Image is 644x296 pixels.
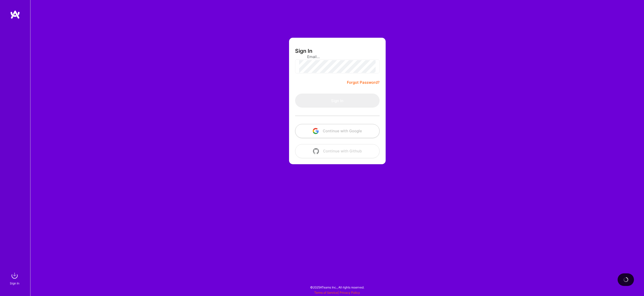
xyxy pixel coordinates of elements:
[295,124,380,138] button: Continue with Google
[295,144,380,158] button: Continue with Github
[295,94,380,108] button: Sign In
[314,291,360,294] span: |
[314,291,338,294] a: Terms of Service
[10,271,20,281] img: sign in
[10,281,19,286] div: Sign In
[313,148,319,154] img: icon
[30,281,644,293] div: © 2025 ATeams Inc., All rights reserved.
[295,48,312,54] h3: Sign In
[307,50,368,63] input: Email...
[340,291,360,294] a: Privacy Policy
[347,79,380,86] a: Forgot Password?
[11,271,20,286] a: sign inSign In
[313,128,319,134] img: icon
[10,10,20,19] img: logo
[622,276,629,283] img: loading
